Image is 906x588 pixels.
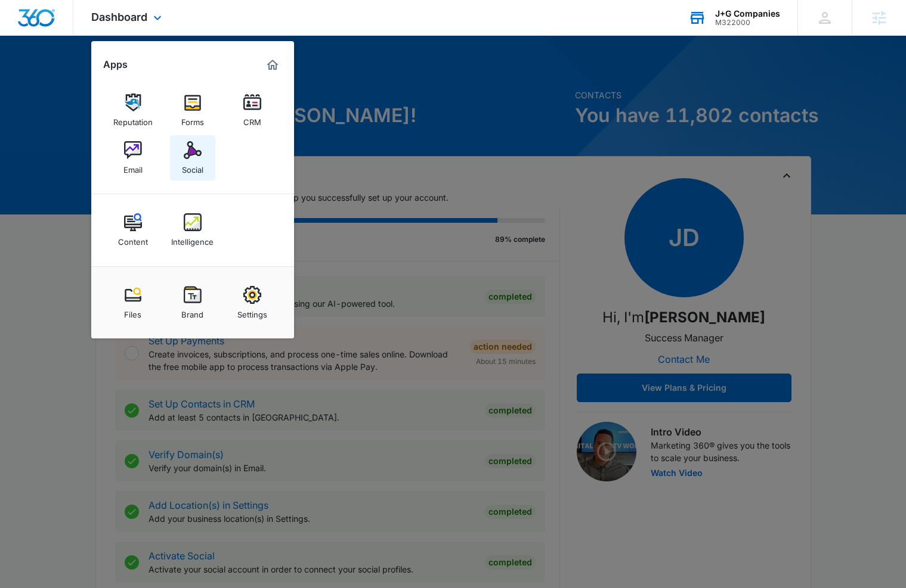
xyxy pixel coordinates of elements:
[715,18,780,27] div: account id
[170,88,215,133] a: Forms
[243,111,261,127] div: CRM
[124,304,141,319] div: Files
[715,9,780,18] div: account name
[110,207,156,253] a: Content
[230,280,275,325] a: Settings
[110,88,156,133] a: Reputation
[237,304,267,319] div: Settings
[181,111,204,127] div: Forms
[170,207,215,253] a: Intelligence
[263,55,282,74] a: Marketing 360® Dashboard
[91,11,147,23] span: Dashboard
[170,280,215,325] a: Brand
[110,280,156,325] a: Files
[170,135,215,181] a: Social
[182,159,203,175] div: Social
[113,111,153,127] div: Reputation
[230,88,275,133] a: CRM
[103,59,128,70] h2: Apps
[110,135,156,181] a: Email
[123,159,143,175] div: Email
[118,231,148,247] div: Content
[181,304,203,319] div: Brand
[171,231,214,247] div: Intelligence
